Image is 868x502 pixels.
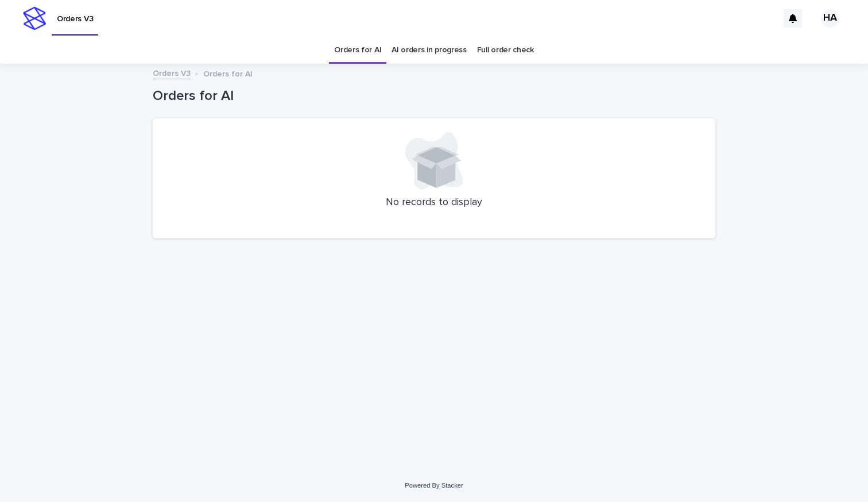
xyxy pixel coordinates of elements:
a: Orders for AI [334,37,381,64]
img: stacker-logo-s-only.png [23,7,46,30]
p: Orders for AI [203,67,253,79]
a: Full order check [477,37,534,64]
a: AI orders in progress [392,37,467,64]
h1: Orders for AI [153,88,715,105]
div: HA [821,9,839,28]
a: Orders V3 [153,66,191,79]
p: No records to display [166,196,702,209]
a: Powered By Stacker [405,482,463,489]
